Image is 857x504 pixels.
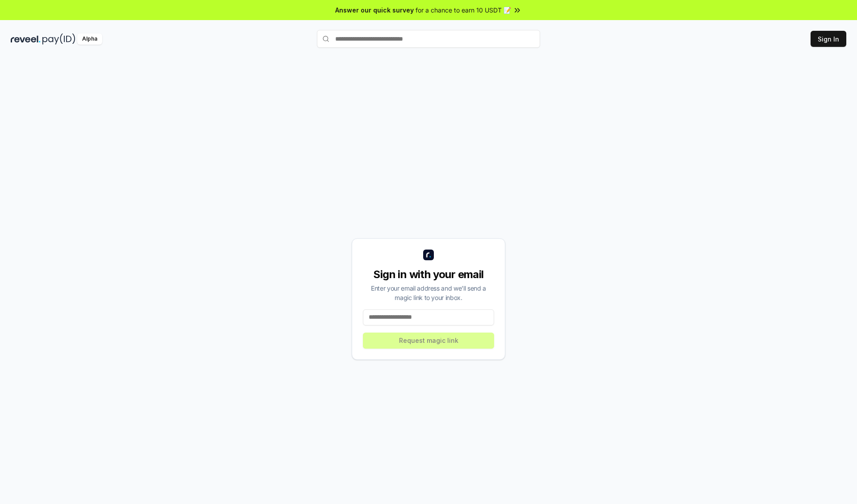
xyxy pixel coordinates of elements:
span: Answer our quick survey [335,5,414,15]
button: Sign In [811,31,846,47]
div: Enter your email address and we’ll send a magic link to your inbox. [363,283,494,302]
div: Sign in with your email [363,267,494,282]
div: Alpha [77,33,102,45]
img: reveel_dark [11,33,41,45]
img: logo_small [423,250,434,260]
span: for a chance to earn 10 USDT 📝 [416,5,511,15]
img: pay_id [42,33,75,45]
